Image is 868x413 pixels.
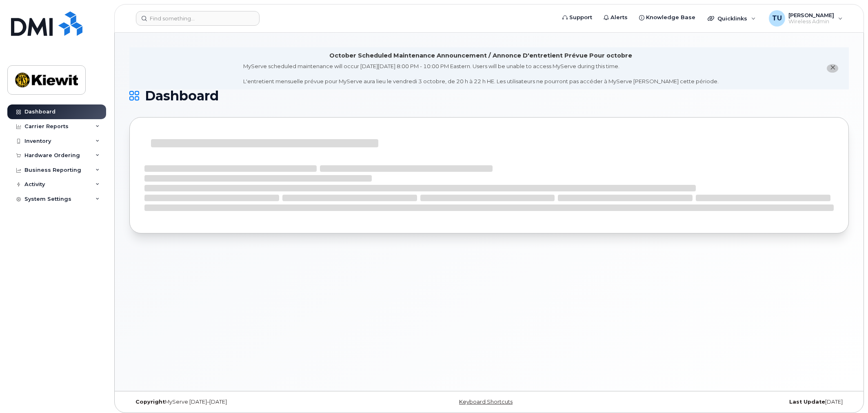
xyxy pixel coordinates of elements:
div: MyServe scheduled maintenance will occur [DATE][DATE] 8:00 PM - 10:00 PM Eastern. Users will be u... [243,62,719,85]
div: MyServe [DATE]–[DATE] [129,399,369,405]
strong: Last Update [789,399,825,405]
a: Keyboard Shortcuts [459,399,513,405]
div: [DATE] [609,399,849,405]
div: October Scheduled Maintenance Announcement / Annonce D'entretient Prévue Pour octobre [329,51,632,60]
strong: Copyright [135,399,165,405]
button: close notification [827,64,838,73]
span: Dashboard [145,90,219,102]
